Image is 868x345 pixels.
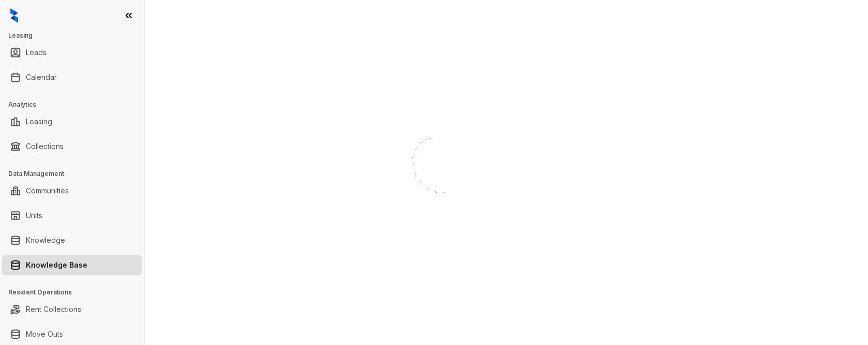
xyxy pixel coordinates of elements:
li: Knowledge [2,230,142,251]
li: Rent Collections [2,299,142,320]
img: Loader [382,116,486,219]
li: Move Outs [2,324,142,344]
a: Leads [26,42,47,63]
li: Calendar [2,67,142,88]
a: Communities [26,180,69,201]
a: Units [26,205,42,226]
li: Collections [2,136,142,157]
h3: Analytics [8,100,144,109]
a: Leasing [26,111,52,132]
li: Leads [2,42,142,63]
a: Calendar [26,67,57,88]
div: Loading... [416,219,453,229]
h3: Resident Operations [8,288,144,297]
h3: Leasing [8,31,144,40]
a: Knowledge Base [26,255,87,275]
a: Knowledge [26,230,65,251]
a: Move Outs [26,324,63,344]
li: Communities [2,180,142,201]
a: Collections [26,136,64,157]
li: Units [2,205,142,226]
li: Knowledge Base [2,255,142,275]
li: Leasing [2,111,142,132]
img: logo [10,8,18,23]
a: Rent Collections [26,299,81,320]
h3: Data Management [8,169,144,178]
